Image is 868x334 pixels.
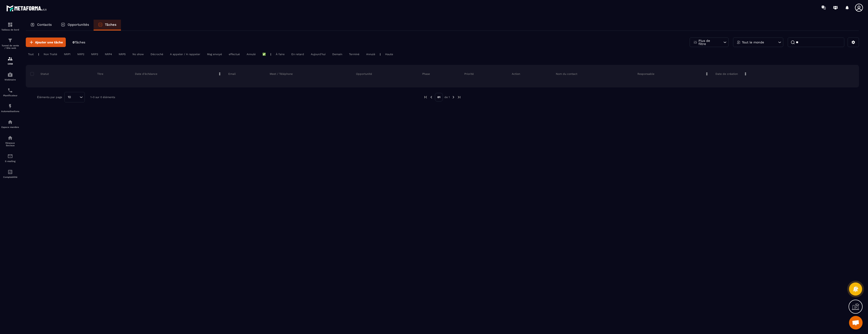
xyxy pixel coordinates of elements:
img: scheduler [7,88,13,93]
span: Ajouter une tâche [35,40,63,45]
a: automationsautomationsEspace membre [1,116,19,132]
a: Contacts [26,20,56,31]
a: automationsautomationsAutomatisations [1,100,19,116]
div: NRP3 [89,52,100,57]
p: Éléments par page [37,96,62,99]
a: automationsautomationsWebinaire [1,68,19,84]
div: En retard [289,52,306,57]
p: Action [512,72,520,76]
img: logo [6,4,47,12]
img: accountant [7,169,13,175]
span: 10 [66,95,73,100]
img: next [457,95,461,99]
p: | [270,53,271,56]
div: NRP2 [75,52,87,57]
p: Comptabilité [1,176,19,178]
img: formation [7,22,13,27]
img: email [7,153,13,159]
a: formationformationCRM [1,53,19,68]
div: Demain [330,52,344,57]
div: À faire [274,52,287,57]
p: Automatisations [1,110,19,113]
p: Phase [422,72,430,76]
div: A appeler / A rappeler [168,52,203,57]
img: formation [7,56,13,61]
a: Opportunités [56,20,94,31]
img: formation [7,38,13,43]
div: Search for option [64,92,85,102]
p: Tâches [105,23,116,27]
div: effectué [226,52,242,57]
a: Tâches [94,20,121,31]
div: Non Traité [41,52,59,57]
p: Contacts [37,23,52,27]
p: Nom du contact [556,72,577,76]
img: prev [429,95,433,99]
p: Opportunité [356,72,372,76]
p: Espace membre [1,126,19,128]
p: Priorité [464,72,474,76]
div: Terminé [347,52,362,57]
p: CRM [1,63,19,65]
a: schedulerschedulerPlanificateur [1,84,19,100]
div: Tout [26,52,36,57]
img: social-network [7,135,13,141]
p: 0 [73,40,85,45]
a: social-networksocial-networkRéseaux Sociaux [1,132,19,150]
p: Meet / Téléphone [270,72,293,76]
p: Réseaux Sociaux [1,142,19,147]
p: de 1 [444,95,450,99]
p: Webinaire [1,78,19,81]
p: E-mailing [1,160,19,162]
button: Ajouter une tâche [26,38,66,47]
a: Open chat [849,316,863,329]
div: ✅ [260,52,268,57]
a: formationformationTableau de bord [1,19,19,34]
p: Email [228,72,236,76]
p: Tableau de bord [1,28,19,31]
div: NRP4 [103,52,114,57]
input: Search for option [73,95,78,100]
div: Msg envoyé [205,52,224,57]
p: Date de création [715,72,738,76]
p: Opportunités [68,23,89,27]
p: | [380,53,381,56]
p: 01 [435,93,443,101]
img: automations [7,72,13,77]
span: Tâches [75,40,85,44]
p: Planificateur [1,94,19,97]
p: Plus de filtre [698,39,718,45]
p: Titre [97,72,103,76]
img: automations [7,119,13,125]
img: prev [424,95,428,99]
a: accountantaccountantComptabilité [1,166,19,182]
div: NRP5 [116,52,128,57]
div: Annulé [364,52,377,57]
a: formationformationTunnel de vente / Site web [1,34,19,53]
p: Tout le monde [742,41,764,44]
div: NRP1 [62,52,73,57]
p: Date d’échéance [135,72,157,76]
div: Aujourd'hui [309,52,328,57]
div: Haute [383,52,395,57]
p: | [38,53,39,56]
p: 1-0 sur 0 éléments [90,96,115,99]
div: Décroché [148,52,165,57]
a: emailemailE-mailing [1,150,19,166]
img: next [451,95,455,99]
p: Statut [31,72,49,76]
img: automations [7,103,13,109]
div: No show [130,52,146,57]
p: Tunnel de vente / Site web [1,44,19,49]
p: Responsable [637,72,654,76]
div: Annulé [244,52,258,57]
